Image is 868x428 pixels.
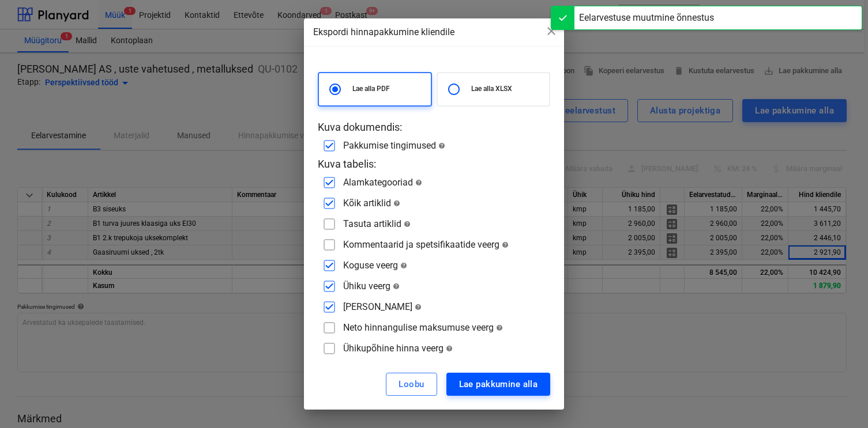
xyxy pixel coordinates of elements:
div: Loobu [399,377,424,392]
div: Alamkategooriad [343,177,422,188]
div: Lae alla PDF [318,72,432,107]
div: Tasuta artiklid [343,218,411,229]
span: help [413,179,422,186]
span: help [390,283,400,290]
div: Ekspordi hinnapakkumine kliendile [313,25,555,39]
div: Ühikupõhine hinna veerg [343,343,453,354]
span: help [436,142,445,149]
span: help [401,221,411,228]
button: Loobu [386,373,437,396]
span: help [398,262,407,269]
button: Lae pakkumine alla [446,373,551,396]
div: Koguse veerg [343,260,407,271]
p: Lae alla PDF [352,84,426,94]
span: close [544,24,558,38]
div: [PERSON_NAME] [343,301,422,312]
span: help [391,200,400,207]
div: Pakkumise tingimused [343,140,445,151]
div: close [544,24,558,42]
span: help [412,304,422,310]
p: Kuva dokumendis: [318,120,551,134]
div: Kommentaarid ja spetsifikaatide veerg [343,239,509,250]
span: help [499,241,509,248]
div: Neto hinnangulise maksumuse veerg [343,322,503,333]
p: Kuva tabelis: [318,157,551,171]
span: help [494,324,503,331]
p: Lae alla XLSX [471,84,545,94]
div: Eelarvestuse muutmine õnnestus [579,11,714,25]
div: Ühiku veerg [343,281,400,291]
span: help [444,345,453,352]
div: Kõik artiklid [343,198,400,209]
div: Lae alla XLSX [437,72,551,107]
div: Lae pakkumine alla [459,377,538,392]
